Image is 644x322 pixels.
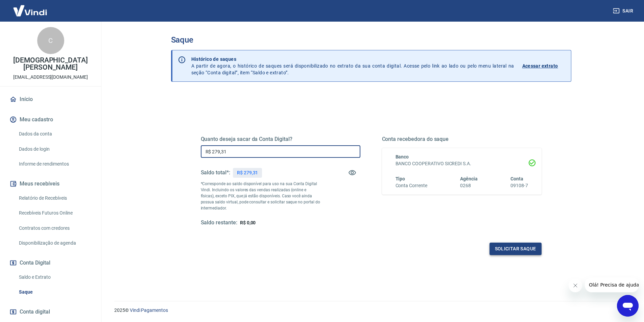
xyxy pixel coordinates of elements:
p: A partir de agora, o histórico de saques será disponibilizado no extrato da sua conta digital. Ac... [191,56,514,76]
div: C [37,27,64,54]
h5: Quanto deseja sacar da Conta Digital? [201,136,360,143]
span: Tipo [396,176,405,181]
span: Olá! Precisa de ajuda? [4,5,57,10]
a: Dados de login [16,142,93,156]
p: R$ 279,31 [237,169,258,176]
a: Acessar extrato [522,56,566,76]
span: R$ 0,00 [240,220,256,225]
h3: Saque [171,35,571,45]
a: Informe de rendimentos [16,157,93,171]
p: Acessar extrato [522,63,558,69]
p: *Corresponde ao saldo disponível para uso na sua Conta Digital Vindi. Incluindo os valores das ve... [201,181,320,211]
a: Vindi Pagamentos [130,307,168,313]
iframe: Mensagem da empresa [585,277,639,292]
p: 2025 © [114,307,628,314]
a: Início [8,92,93,107]
a: Recebíveis Futuros Online [16,206,93,220]
button: Sair [612,5,636,17]
h5: Saldo restante: [201,219,237,226]
a: Disponibilização de agenda [16,236,93,250]
button: Conta Digital [8,255,93,270]
h6: 09108-7 [510,182,528,189]
span: Agência [460,176,478,181]
iframe: Fechar mensagem [569,279,582,292]
h5: Conta recebedora do saque [382,136,542,143]
a: Saldo e Extrato [16,270,93,284]
a: Contratos com credores [16,221,93,235]
button: Meus recebíveis [8,176,93,191]
a: Saque [16,285,93,299]
h6: Conta Corrente [396,182,427,189]
button: Meu cadastro [8,112,93,127]
iframe: Botão para abrir a janela de mensagens [617,295,639,317]
span: Banco [396,154,409,159]
p: [DEMOGRAPHIC_DATA][PERSON_NAME] [5,57,96,71]
p: [EMAIL_ADDRESS][DOMAIN_NAME] [13,74,88,81]
a: Conta digital [8,304,93,319]
p: Histórico de saques [191,56,514,63]
span: Conta digital [20,307,50,317]
a: Dados da conta [16,127,93,141]
span: Conta [510,176,523,181]
h5: Saldo total*: [201,169,230,176]
h6: 0268 [460,182,478,189]
h6: BANCO COOPERATIVO SICREDI S.A. [396,160,528,167]
img: Vindi [8,0,52,21]
a: Relatório de Recebíveis [16,191,93,205]
button: Solicitar saque [490,243,542,255]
